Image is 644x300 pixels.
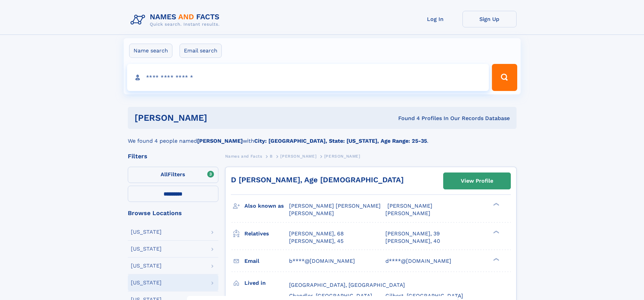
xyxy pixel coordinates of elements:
span: [PERSON_NAME] [PERSON_NAME] [289,203,381,209]
a: [PERSON_NAME], 39 [385,230,440,237]
div: [US_STATE] [131,246,162,252]
a: B [270,152,273,160]
span: B [270,154,273,159]
div: View Profile [461,173,493,189]
h3: Relatives [244,228,289,239]
h3: Also known as [244,200,289,212]
a: View Profile [444,173,510,189]
b: City: [GEOGRAPHIC_DATA], State: [US_STATE], Age Range: 25-35 [254,138,427,144]
a: [PERSON_NAME], 68 [289,230,344,237]
a: D [PERSON_NAME], Age [DEMOGRAPHIC_DATA] [231,176,404,184]
div: [US_STATE] [131,280,162,285]
a: [PERSON_NAME], 40 [385,237,440,245]
a: [PERSON_NAME], 45 [289,237,343,245]
div: Browse Locations [128,210,218,216]
a: [PERSON_NAME] [280,152,316,160]
div: Found 4 Profiles In Our Records Database [303,115,510,122]
button: Search Button [492,64,517,91]
div: Filters [128,153,218,159]
div: [US_STATE] [131,229,162,235]
span: [PERSON_NAME] [280,154,316,159]
b: [PERSON_NAME] [197,138,243,144]
span: [PERSON_NAME] [385,210,430,216]
h3: Email [244,255,289,267]
h3: Lived in [244,277,289,289]
h1: [PERSON_NAME] [135,114,303,122]
label: Name search [129,44,172,58]
a: Names and Facts [225,152,262,160]
div: [US_STATE] [131,263,162,269]
label: Email search [180,44,222,58]
span: [PERSON_NAME] [387,203,432,209]
span: Chandler, [GEOGRAPHIC_DATA] [289,293,372,299]
label: Filters [128,167,218,183]
span: All [161,171,168,178]
span: [PERSON_NAME] [289,210,334,216]
a: Log In [408,11,462,27]
img: Logo Names and Facts [128,11,225,29]
span: [PERSON_NAME] [324,154,360,159]
div: ❯ [492,257,500,261]
div: ❯ [492,202,500,207]
span: [GEOGRAPHIC_DATA], [GEOGRAPHIC_DATA] [289,282,405,288]
a: Sign Up [462,11,517,27]
div: We found 4 people named with . [128,129,517,145]
div: ❯ [492,230,500,234]
input: search input [127,64,489,91]
span: Gilbert, [GEOGRAPHIC_DATA] [385,293,463,299]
